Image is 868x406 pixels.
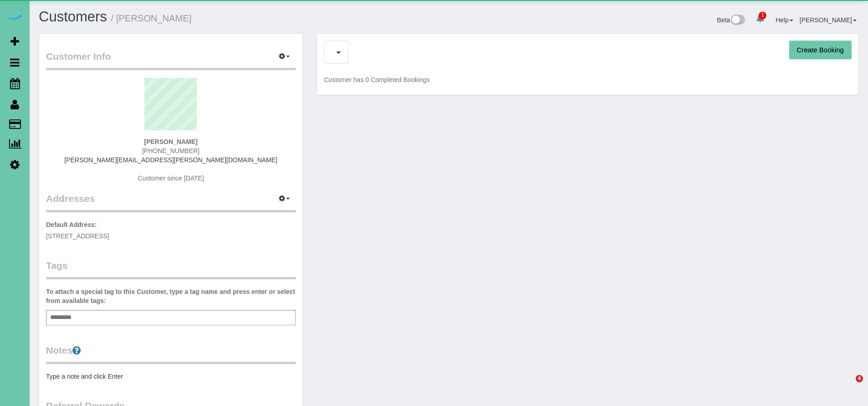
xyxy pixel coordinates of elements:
[46,259,296,279] legend: Tags
[324,75,852,84] p: Customer has 0 Completed Bookings
[800,16,857,24] a: [PERSON_NAME]
[837,375,859,397] iframe: Intercom live chat
[46,232,109,240] span: [STREET_ADDRESS]
[789,41,852,60] button: Create Booking
[138,175,204,182] span: Customer since [DATE]
[111,13,192,23] small: / [PERSON_NAME]
[751,9,769,29] a: 1
[46,220,97,229] label: Default Address:
[144,138,197,145] strong: [PERSON_NAME]
[64,156,277,164] a: [PERSON_NAME][EMAIL_ADDRESS][PERSON_NAME][DOMAIN_NAME]
[46,287,296,305] label: To attach a special tag to this Customer, type a tag name and press enter or select from availabl...
[856,375,863,382] span: 4
[142,147,200,154] span: [PHONE_NUMBER]
[759,12,766,19] span: 1
[776,16,793,24] a: Help
[46,50,296,70] legend: Customer Info
[717,16,745,24] a: Beta
[46,344,296,364] legend: Notes
[730,15,745,26] img: New interface
[5,9,24,22] img: Automaid Logo
[39,9,107,25] a: Customers
[46,372,296,381] pre: Type a note and click Enter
